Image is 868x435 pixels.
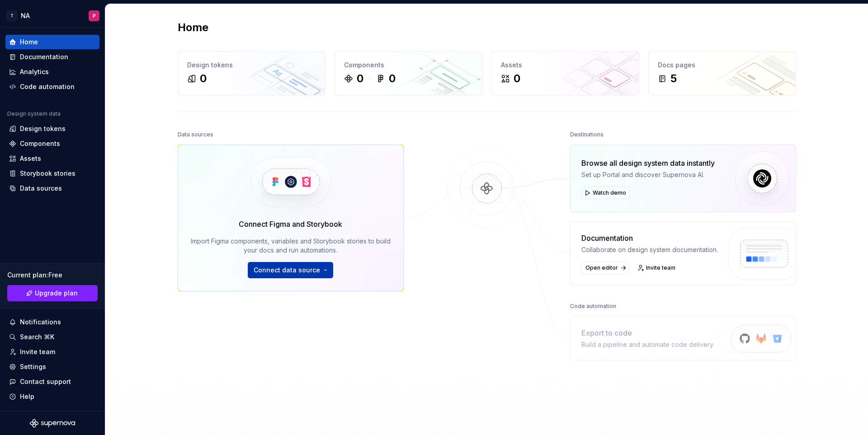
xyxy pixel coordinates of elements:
div: Home [20,37,38,47]
div: Connect Figma and Storybook [239,219,342,229]
div: Invite team [20,347,55,356]
button: Watch demo [581,187,630,199]
div: Design tokens [187,61,316,70]
h2: Home [178,20,208,35]
div: Data sources [20,184,62,193]
a: Docs pages5 [648,51,796,95]
button: Search ⌘K [5,330,99,344]
div: Code automation [570,300,616,313]
a: Home [5,35,99,49]
div: Destinations [570,128,604,141]
a: Invite team [635,262,679,274]
div: 5 [670,71,677,86]
a: Invite team [5,345,99,359]
div: Notifications [20,318,61,327]
button: TNAP [2,6,103,25]
svg: Supernova Logo [30,419,75,428]
div: Assets [20,154,41,163]
div: P [93,12,96,19]
div: Build a pipeline and automate code delivery. [581,340,714,349]
a: Components [5,136,99,151]
div: Help [20,392,34,401]
div: Assets [501,61,630,70]
span: Open editor [585,264,618,271]
div: Code automation [20,82,75,91]
div: Settings [20,362,46,371]
a: Analytics [5,65,99,79]
div: Browse all design system data instantly [581,158,715,168]
span: Upgrade plan [35,289,78,298]
div: 0 [200,71,207,86]
div: Design system data [7,110,61,117]
button: Help [5,389,99,404]
div: Components [20,139,60,148]
div: 0 [389,71,396,86]
a: Open editor [581,262,629,274]
button: Notifications [5,315,99,329]
button: Contact support [5,374,99,389]
a: Settings [5,360,99,374]
div: 0 [514,71,520,86]
div: Current plan : Free [7,271,98,280]
a: Assets0 [491,51,639,95]
div: NA [21,11,30,20]
div: Import Figma components, variables and Storybook stories to build your docs and run automations. [191,237,391,255]
a: Components00 [335,51,482,95]
span: Watch demo [593,189,626,196]
div: Analytics [20,67,49,76]
div: Storybook stories [20,169,75,178]
a: Design tokens [5,122,99,136]
div: Documentation [581,233,718,243]
div: Docs pages [658,61,787,70]
div: Set up Portal and discover Supernova AI. [581,170,715,179]
div: 0 [357,71,363,86]
a: Data sources [5,181,99,196]
div: T [6,10,17,21]
a: Upgrade plan [7,285,98,301]
div: Data sources [178,128,213,141]
button: Connect data source [248,262,333,278]
div: Export to code [581,327,714,338]
a: Documentation [5,50,99,64]
div: Search ⌘K [20,332,54,341]
span: Connect data source [254,266,320,275]
div: Documentation [20,52,68,61]
div: Contact support [20,377,71,386]
span: Invite team [646,264,675,271]
div: Collaborate on design system documentation. [581,245,718,254]
div: Components [344,61,473,70]
a: Assets [5,151,99,166]
a: Code automation [5,80,99,94]
a: Storybook stories [5,166,99,181]
div: Design tokens [20,124,66,133]
a: Design tokens0 [178,51,325,95]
